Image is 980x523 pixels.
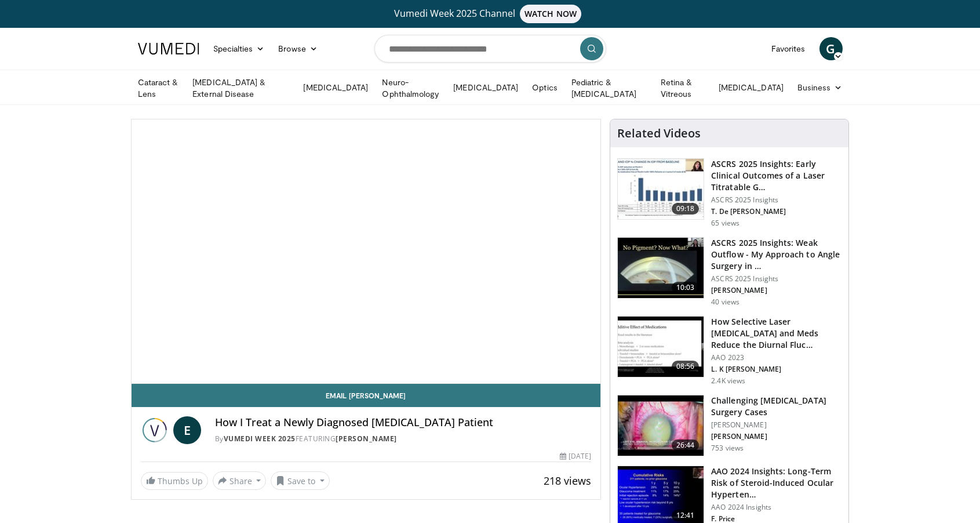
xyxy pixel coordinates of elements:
[764,37,813,60] a: Favorites
[185,77,296,100] a: [MEDICAL_DATA] & External Disease
[520,5,581,23] span: WATCH NOW
[711,158,841,193] h3: ASCRS 2025 Insights: Early Clinical Outcomes of a Laser Titratable G…
[375,77,446,100] a: Neuro-Ophthalmology
[711,316,841,351] h3: How Selective Laser [MEDICAL_DATA] and Meds Reduce the Diurnal Fluc…
[790,76,850,99] a: Business
[564,77,654,100] a: Pediatric & [MEDICAL_DATA]
[711,353,841,362] p: AAO 2023
[711,207,841,216] p: T. De [PERSON_NAME]
[711,219,739,228] p: 65 views
[672,361,700,372] span: 08:56
[618,395,704,456] img: 05a6f048-9eed-46a7-93e1-844e43fc910c.150x105_q85_crop-smart_upscale.jpg
[711,237,841,272] h3: ASCRS 2025 Insights: Weak Outflow - My Approach to Angle Surgery in …
[711,297,739,307] p: 40 views
[336,434,397,444] a: [PERSON_NAME]
[215,434,592,444] div: By FEATURING
[617,158,841,228] a: 09:18 ASCRS 2025 Insights: Early Clinical Outcomes of a Laser Titratable G… ASCRS 2025 Insights T...
[819,37,843,60] a: G
[131,77,186,100] a: Cataract & Lens
[672,282,700,293] span: 10:03
[711,503,841,512] p: AAO 2024 Insights
[618,159,704,219] img: b8bf30ca-3013-450f-92b0-de11c61660f8.150x105_q85_crop-smart_upscale.jpg
[141,472,208,490] a: Thumbs Up
[140,5,841,23] a: Vumedi Week 2025 ChannelWATCH NOW
[711,420,841,430] p: [PERSON_NAME]
[173,416,201,444] a: E
[618,317,704,377] img: 420b1191-3861-4d27-8af4-0e92e58098e4.150x105_q85_crop-smart_upscale.jpg
[711,274,841,284] p: ASCRS 2025 Insights
[711,376,745,386] p: 2.4K views
[215,416,592,429] h4: How I Treat a Newly Diagnosed [MEDICAL_DATA] Patient
[141,416,169,444] img: Vumedi Week 2025
[271,471,330,490] button: Save to
[672,203,700,215] span: 09:18
[213,471,267,490] button: Share
[711,444,744,453] p: 753 views
[617,395,841,456] a: 26:44 Challenging [MEDICAL_DATA] Surgery Cases [PERSON_NAME] [PERSON_NAME] 753 views
[525,76,564,99] a: Optics
[672,440,700,451] span: 26:44
[711,432,841,441] p: [PERSON_NAME]
[711,365,841,374] p: L. K [PERSON_NAME]
[271,37,325,60] a: Browse
[544,474,591,488] span: 218 views
[296,76,375,99] a: [MEDICAL_DATA]
[711,286,841,295] p: [PERSON_NAME]
[672,510,700,521] span: 12:41
[654,77,712,100] a: Retina & Vitreous
[618,238,704,298] img: c4ee65f2-163e-44d3-aede-e8fb280be1de.150x105_q85_crop-smart_upscale.jpg
[712,76,790,99] a: [MEDICAL_DATA]
[711,466,841,500] h3: AAO 2024 Insights: Long-Term Risk of Steroid-Induced Ocular Hyperten…
[560,451,591,462] div: [DATE]
[617,126,701,140] h4: Related Videos
[711,395,841,418] h3: Challenging [MEDICAL_DATA] Surgery Cases
[711,195,841,205] p: ASCRS 2025 Insights
[374,35,606,63] input: Search topics, interventions
[132,384,601,407] a: Email [PERSON_NAME]
[446,76,525,99] a: [MEDICAL_DATA]
[617,237,841,307] a: 10:03 ASCRS 2025 Insights: Weak Outflow - My Approach to Angle Surgery in … ASCRS 2025 Insights [...
[617,316,841,386] a: 08:56 How Selective Laser [MEDICAL_DATA] and Meds Reduce the Diurnal Fluc… AAO 2023 L. K [PERSON_...
[206,37,272,60] a: Specialties
[224,434,296,444] a: Vumedi Week 2025
[138,43,199,55] img: VuMedi Logo
[132,119,601,384] video-js: Video Player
